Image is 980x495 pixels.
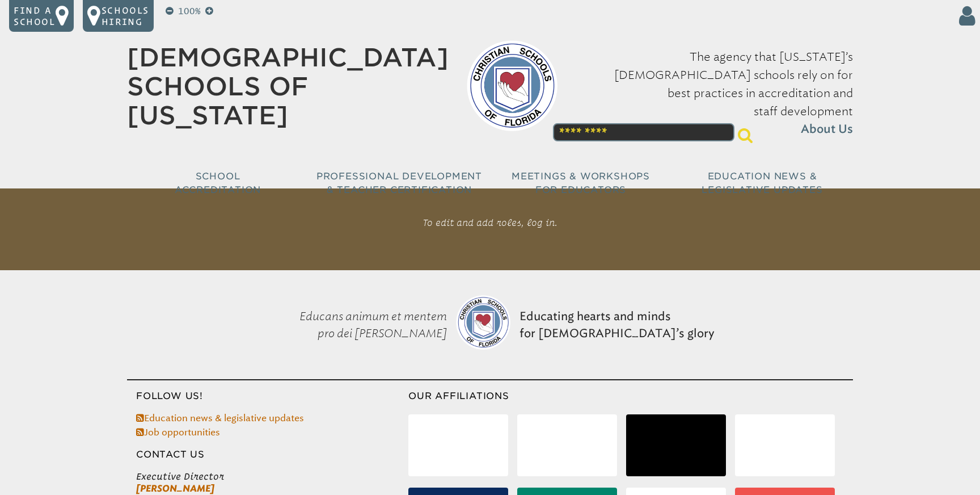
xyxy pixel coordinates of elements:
span: Education News & Legislative Updates [702,171,822,195]
h3: Our Affiliations [408,389,853,403]
h3: Follow Us! [127,389,408,403]
p: The agency that [US_STATE]’s [DEMOGRAPHIC_DATA] schools rely on for best practices in accreditati... [576,48,853,139]
h3: Contact Us [127,448,408,462]
a: Job opportunities [136,427,220,438]
p: Educans animum et mentem pro dei [PERSON_NAME] [261,279,451,370]
span: Meetings & Workshops for Educators [512,171,650,195]
a: [DEMOGRAPHIC_DATA] Schools of [US_STATE] [127,43,449,130]
span: Professional Development & Teacher Certification [316,171,482,195]
p: To edit and add roles, log in. [304,211,676,234]
span: School Accreditation [175,171,261,195]
span: Executive Director [136,471,408,483]
span: About Us [801,120,853,139]
p: Find a school [14,5,56,27]
p: Educating hearts and minds for [DEMOGRAPHIC_DATA]’s glory [515,279,719,370]
a: Education news & legislative updates [136,413,304,423]
img: csf-logo-web-colors.png [456,295,510,350]
a: [PERSON_NAME] [136,483,214,494]
p: Schools Hiring [102,5,149,27]
img: csf-logo-web-colors.png [467,40,557,131]
p: 100% [176,5,203,18]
